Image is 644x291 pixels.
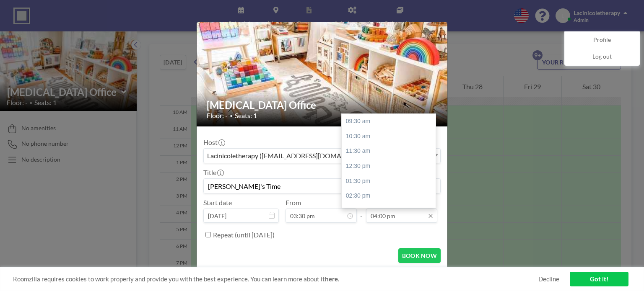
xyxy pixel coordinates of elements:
[205,150,377,161] span: Lacinicoletherapy ([EMAIL_ADDRESS][DOMAIN_NAME])
[565,49,639,65] a: Log out
[342,144,440,159] div: 11:30 am
[592,53,612,61] span: Log out
[593,36,611,44] span: Profile
[342,188,440,203] div: 02:30 pm
[342,159,440,174] div: 12:30 pm
[342,114,440,129] div: 09:30 am
[398,248,441,263] button: BOOK NOW
[342,174,440,189] div: 01:30 pm
[207,99,438,111] h2: [MEDICAL_DATA] Office
[286,198,301,207] label: From
[342,203,440,219] div: 03:30 pm
[325,275,339,283] a: here.
[204,179,440,193] input: Lacinicoletherapy's reservation
[342,129,440,144] div: 10:30 am
[230,113,233,119] span: •
[207,111,228,120] span: Floor: -
[565,32,639,49] a: Profile
[13,275,538,283] span: Roomzilla requires cookies to work properly and provide you with the best experience. You can lea...
[538,275,559,283] a: Decline
[203,138,224,147] label: Host
[204,149,440,163] div: Search for option
[203,168,223,177] label: Title
[570,272,628,286] a: Got it!
[213,231,275,239] label: Repeat (until [DATE])
[235,111,257,120] span: Seats: 1
[203,198,232,207] label: Start date
[360,201,363,220] span: -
